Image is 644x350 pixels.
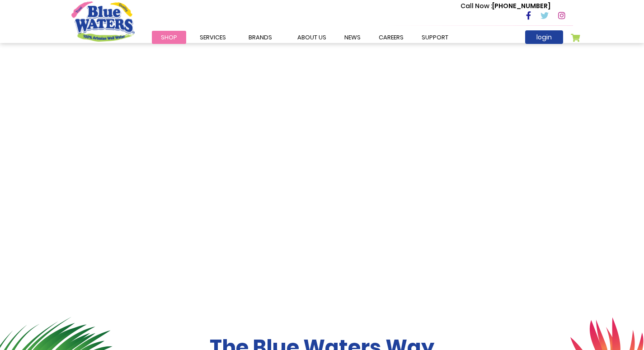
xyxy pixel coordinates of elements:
span: Call Now : [461,1,492,10]
span: Shop [161,33,177,42]
a: support [413,31,457,44]
a: News [335,31,370,44]
a: about us [288,31,335,44]
span: Brands [249,33,272,42]
a: login [525,30,563,44]
span: Services [200,33,226,42]
p: [PHONE_NUMBER] [461,1,550,11]
a: careers [370,31,413,44]
a: store logo [71,1,135,41]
